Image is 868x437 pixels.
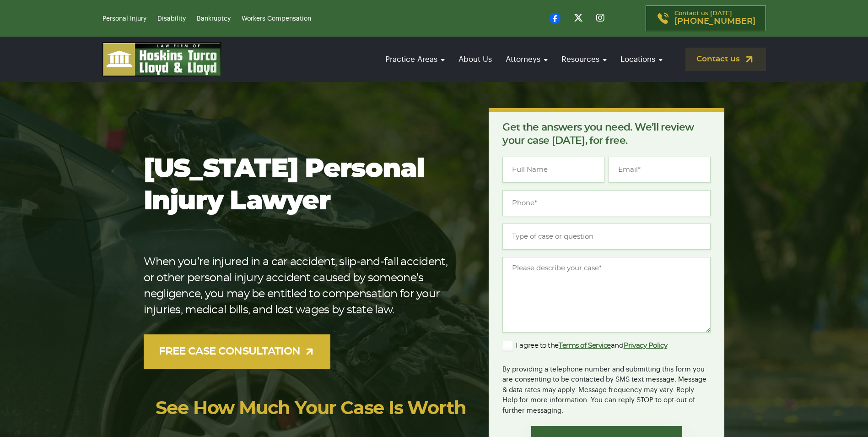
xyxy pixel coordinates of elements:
a: Contact us [DATE][PHONE_NUMBER] [646,5,766,31]
a: Attorneys [501,46,552,72]
p: Get the answers you need. We’ll review your case [DATE], for free. [502,121,711,147]
a: Workers Compensation [242,16,311,22]
a: See How Much Your Case Is Worth [156,399,466,418]
a: Disability [157,16,186,22]
a: Contact us [685,48,766,71]
a: Locations [616,46,667,72]
span: [PHONE_NUMBER] [674,17,755,26]
a: Terms of Service [559,342,611,349]
p: Contact us [DATE] [674,11,755,26]
a: FREE CASE CONSULTATION [144,334,331,369]
img: logo [102,42,221,76]
input: Full Name [502,157,604,183]
input: Phone* [502,190,711,216]
a: Practice Areas [381,46,449,72]
a: Privacy Policy [624,342,668,349]
label: I agree to the and [502,340,667,351]
input: Type of case or question [502,224,711,250]
img: arrow-up-right-light.svg [304,346,315,357]
input: Email* [609,157,711,183]
a: About Us [454,46,496,72]
h1: [US_STATE] Personal Injury Lawyer [144,153,460,218]
div: By providing a telephone number and submitting this form you are consenting to be contacted by SM... [502,359,711,416]
p: When you’re injured in a car accident, slip-and-fall accident, or other personal injury accident ... [144,254,460,318]
a: Bankruptcy [197,16,231,22]
a: Resources [557,46,611,72]
a: Personal Injury [102,16,146,22]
